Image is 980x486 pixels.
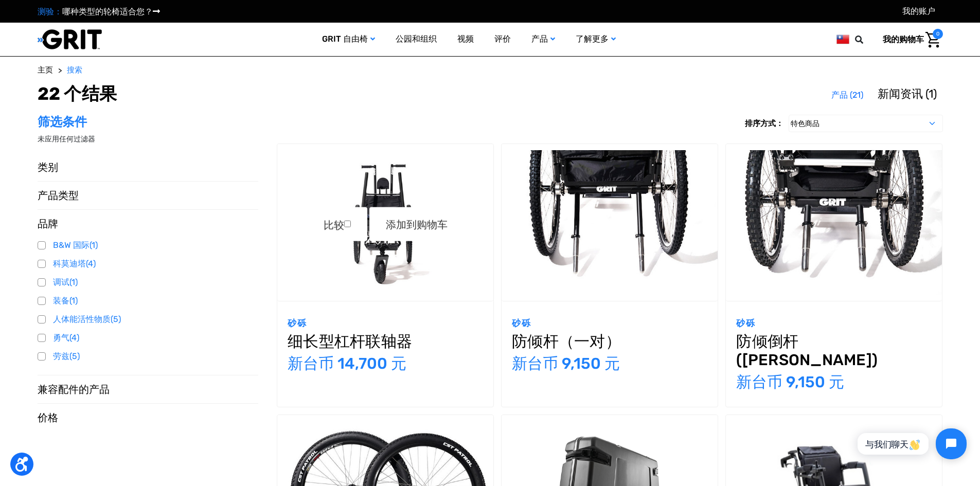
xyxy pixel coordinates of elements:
font: 我的账户 [902,6,935,16]
font: 测验： [38,7,62,16]
a: GRIT 自由椅 [312,23,385,56]
font: 22 个结果 [38,83,117,104]
font: 兼容配件的产品 [38,383,110,395]
font: (5) [111,314,121,324]
font: 防倾杆（一对） [512,332,621,351]
button: 价格 [38,411,259,424]
a: 调试(1) [38,275,259,290]
font: 价格 [38,411,58,424]
font: 产品类型 [38,189,79,202]
font: 主页 [38,65,53,75]
font: (5) [69,351,80,361]
nav: 面包屑 [38,64,943,76]
a: 测验：哪种类型的轮椅适合您？ [38,7,160,16]
a: 添加到购物车 [369,207,464,241]
a: 科莫迪塔(4) [38,256,259,272]
a: 添加到购物车 [594,207,688,241]
a: 装备(1) [38,293,259,309]
font: 公园和组织 [396,34,437,44]
input: 搜索 [860,29,875,50]
a: 劳兹(5) [38,349,259,364]
font: 添加到购物车 [834,219,896,231]
button: 品牌 [38,218,259,230]
font: 排序方式： [745,119,783,128]
a: 防倾倒杆（一对），249.00 美元 [502,144,718,301]
font: 未应用任何过滤器 [38,135,95,143]
font: 筛选条件 [38,115,87,129]
font: (1) [69,277,78,287]
font: 搜索 [67,65,82,75]
input: 比较 [344,220,351,227]
font: 新台币 9,150 元 [736,373,844,391]
a: 搜索 [67,64,82,76]
a: 主页 [38,64,53,76]
font: 人体能活性物质 [53,314,111,324]
font: 比较 [548,219,568,231]
font: 细长型杠杆联轴器 [288,332,412,351]
font: 品牌 [38,218,58,230]
font: 产品 [531,34,548,44]
font: GRIT 自由椅 [322,34,368,44]
a: 视频 [447,23,484,56]
a: 纤薄型杠杆联轴器，399.00 美元 [277,144,493,301]
a: 防倾倒杆 (GRIT Jr.)，$249.00 [736,332,932,369]
font: 比较 [324,219,344,231]
a: 帐户 [902,6,935,16]
font: 新台币 14,700 元 [288,354,406,373]
font: 比较 [772,219,793,231]
font: B&W 国际 [53,240,90,250]
font: 新台币 9,150 元 [512,354,620,373]
a: 添加到购物车 [818,207,913,241]
a: 勇气(4) [38,330,259,346]
img: GRIT 防倾倒杆：GRIT 自由椅的后部装有防倾倒平衡杆，安装在越野轮椅的后部，以增加安全性 [502,150,718,294]
img: tw.png [836,33,849,46]
button: 产品类型 [38,189,259,202]
font: (4) [86,259,96,268]
a: 防倾倒杆 (GRIT Jr.)，$249.00 [726,144,942,301]
font: 添加到购物车 [386,219,448,231]
img: 大车 [925,32,940,48]
img: GRIT 防倾倒杆 GRIT Junior：防倾倒平衡杆安装在 GRIT Junior 越野轮椅后部的后部，以增加安全性 [726,150,942,294]
font: 哪种类型的轮椅适合您？ [62,7,153,16]
font: 产品 (21) [831,90,863,100]
img: GRIT 全地形轮椅和移动设备 [38,29,102,50]
button: 兼容配件的产品 [38,383,259,395]
input: 比较 [793,220,799,227]
a: 购物车中有 0 件商品 [875,29,943,50]
font: 装备 [53,296,69,305]
font: (4) [69,333,79,343]
font: 评价 [494,34,511,44]
font: 劳兹 [53,351,69,361]
font: 砂砾 [736,318,756,328]
font: 了解更多 [576,34,609,44]
font: 添加到购物车 [610,219,672,231]
a: 评价 [484,23,521,56]
iframe: Tidio 聊天 [840,420,975,468]
font: 0 [936,31,939,37]
img: 细长型杠杆联轴器 [277,150,493,294]
a: 纤薄型杠杆联轴器，399.00 美元 [288,332,483,351]
input: 比较 [568,220,575,227]
font: 类别 [38,161,58,173]
a: 了解更多 [565,23,626,56]
font: 调试 [53,277,69,287]
font: 防倾倒杆 ([PERSON_NAME]) [736,332,878,369]
a: B&W 国际(1) [38,238,259,253]
a: 公园和组织 [385,23,447,56]
a: 产品 [521,23,565,56]
a: 防倾倒杆（一对），249.00 美元 [512,332,707,351]
button: 类别 [38,161,259,173]
font: 砂砾 [288,318,307,328]
a: 人体能活性物质(5) [38,312,259,327]
font: 我的购物车 [883,34,924,44]
font: 科莫迪塔 [53,259,86,268]
font: 视频 [457,34,474,44]
font: (1) [90,240,98,250]
font: 砂砾 [512,318,531,328]
font: 新闻资讯 (1) [878,87,937,101]
font: 勇气 [53,333,69,343]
